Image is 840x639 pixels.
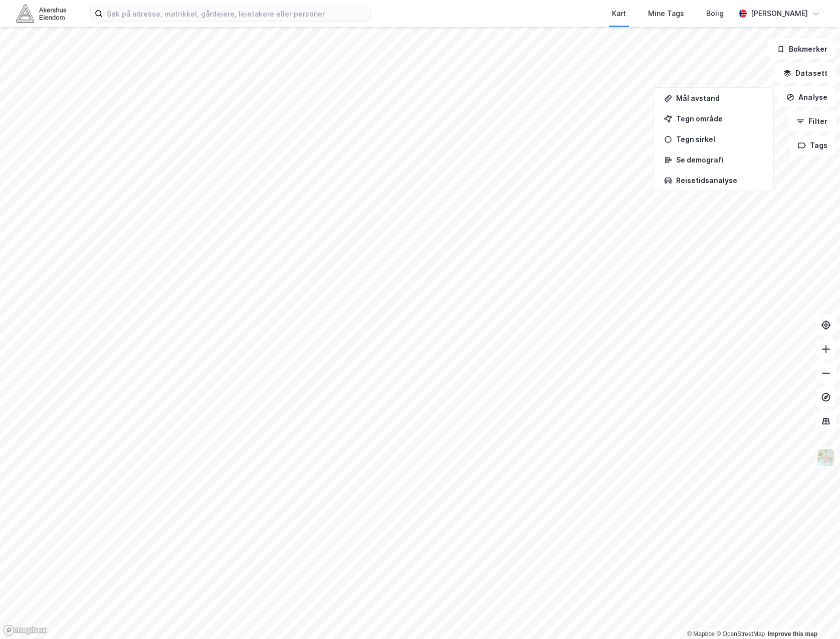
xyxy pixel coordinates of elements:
[751,8,808,20] div: [PERSON_NAME]
[615,236,840,639] div: Kontrollprogram for chat
[676,114,763,123] div: Tegn område
[789,135,836,155] button: Tags
[615,236,840,639] iframe: Chat Widget
[775,63,836,83] button: Datasett
[676,176,763,185] div: Reisetidsanalyse
[778,87,836,107] button: Analyse
[768,39,836,59] button: Bokmerker
[676,135,763,143] div: Tegn sirkel
[676,94,763,102] div: Mål avstand
[706,8,724,20] div: Bolig
[676,155,763,164] div: Se demografi
[788,111,836,131] button: Filter
[16,5,66,22] img: akershus-eiendom-logo.9091f326c980b4bce74ccdd9f866810c.svg
[103,6,370,21] input: Søk på adresse, matrikkel, gårdeiere, leietakere eller personer
[612,8,626,20] div: Kart
[3,624,47,636] a: Mapbox homepage
[648,8,684,20] div: Mine Tags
